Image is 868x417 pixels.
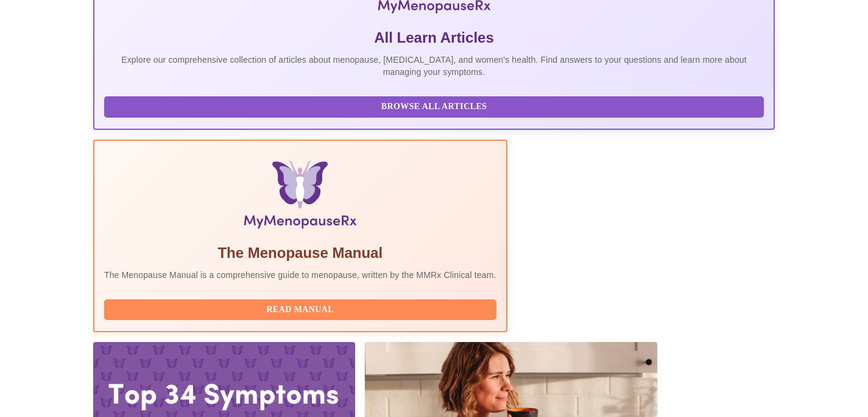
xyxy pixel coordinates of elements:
img: Menopause Manual [166,160,434,233]
h5: All Learn Articles [104,28,764,48]
span: Read Manual [116,302,484,318]
button: Browse All Articles [104,96,764,118]
h5: The Menopause Manual [104,243,496,263]
a: Read Manual [104,304,499,314]
span: Browse All Articles [116,99,752,115]
a: Browse All Articles [104,101,767,111]
p: Explore our comprehensive collection of articles about menopause, [MEDICAL_DATA], and women's hea... [104,54,764,78]
button: Read Manual [104,299,496,321]
p: The Menopause Manual is a comprehensive guide to menopause, written by the MMRx Clinical team. [104,269,496,281]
